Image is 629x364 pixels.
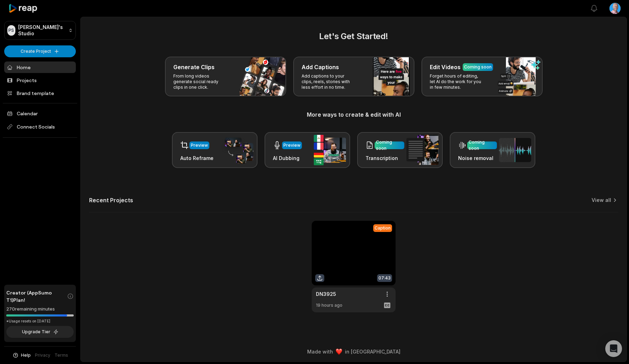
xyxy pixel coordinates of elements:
h3: Edit Videos [430,63,461,71]
div: Coming soon [464,64,492,70]
button: Help [12,352,31,358]
div: PS [7,25,15,36]
h3: More ways to create & edit with AI [89,110,618,119]
img: noise_removal.png [499,138,531,162]
a: View all [592,197,611,204]
span: Help [21,352,31,358]
a: Terms [55,352,68,358]
a: Brand template [4,87,76,99]
h2: Recent Projects [89,197,133,204]
p: [PERSON_NAME]'s Studio [18,24,66,37]
a: Home [4,61,76,73]
h3: Noise removal [458,154,497,162]
a: Privacy [35,352,50,358]
div: 270 remaining minutes [6,306,74,313]
div: Open Intercom Messenger [605,340,622,357]
a: Calendar [4,108,76,119]
p: From long videos generate social ready clips in one click. [173,73,227,90]
h3: Auto Reframe [180,154,214,162]
span: Connect Socials [4,121,76,133]
a: DN3925 [316,290,336,298]
div: Coming soon [376,139,403,152]
h2: Let's Get Started! [89,30,618,43]
a: Projects [4,74,76,86]
button: Upgrade Tier [6,326,74,338]
p: Forget hours of editing, let AI do the work for you in few minutes. [430,73,484,90]
p: Add captions to your clips, reels, stories with less effort in no time. [302,73,356,90]
h3: Generate Clips [173,63,215,71]
button: Create Project [4,45,76,57]
h3: AI Dubbing [273,154,302,162]
img: auto_reframe.png [221,137,253,164]
img: transcription.png [406,135,439,165]
span: Creator (AppSumo T1) Plan! [6,289,67,304]
img: ai_dubbing.png [314,135,346,165]
div: Preview [191,142,208,148]
div: *Usage resets on [DATE] [6,319,74,324]
h3: Transcription [366,154,404,162]
div: Coming soon [469,139,496,152]
h3: Add Captions [302,63,339,71]
img: heart emoji [336,349,342,355]
div: Made with in [GEOGRAPHIC_DATA] [87,348,620,355]
div: Preview [283,142,301,148]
